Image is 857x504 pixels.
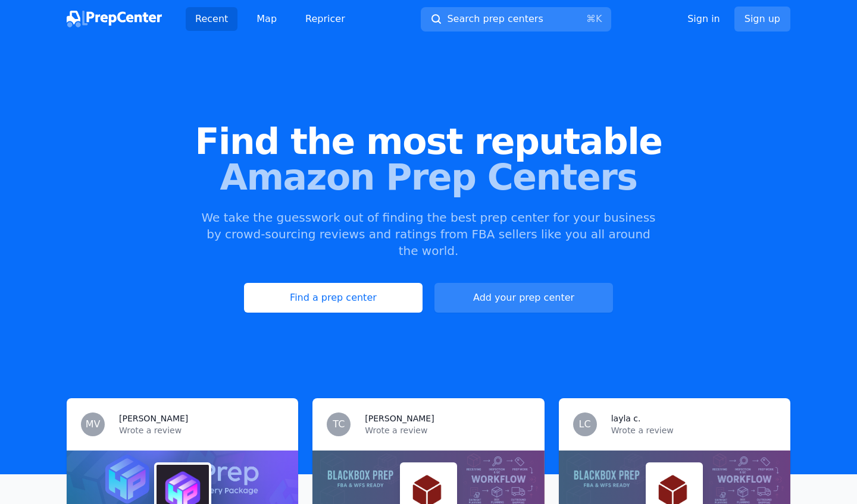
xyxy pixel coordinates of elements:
[296,7,355,31] a: Repricer
[119,424,284,436] p: Wrote a review
[19,124,838,159] span: Find the most reputable
[333,420,345,429] span: TC
[734,7,790,31] a: Sign up
[447,12,543,26] span: Search prep centers
[247,7,286,31] a: Map
[365,424,530,436] p: Wrote a review
[586,13,596,24] kbd: ⌘
[687,12,720,26] a: Sign in
[365,412,434,424] h3: [PERSON_NAME]
[596,13,602,24] kbd: K
[186,7,237,31] a: Recent
[200,209,657,259] p: We take the guesswork out of finding the best prep center for your business by crowd-sourcing rev...
[119,412,188,424] h3: [PERSON_NAME]
[434,283,613,313] a: Add your prep center
[244,283,423,313] a: Find a prep center
[19,159,838,195] span: Amazon Prep Centers
[611,424,776,436] p: Wrote a review
[86,420,101,429] span: MV
[421,7,611,31] button: Search prep centers⌘K
[579,420,591,429] span: LC
[67,11,162,27] img: PrepCenter
[611,412,641,424] h3: layla c.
